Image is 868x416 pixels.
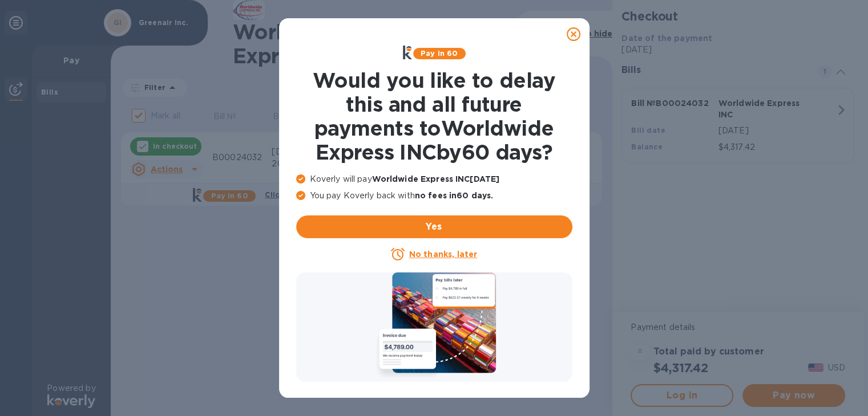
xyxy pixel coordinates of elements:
[305,220,563,234] span: Yes
[409,250,477,259] u: No thanks, later
[296,190,572,202] p: You pay Koverly back with
[296,215,572,238] button: Yes
[421,49,458,58] b: Pay in 60
[296,68,572,164] h1: Would you like to delay this and all future payments to Worldwide Express INC by 60 days ?
[296,173,572,185] p: Koverly will pay
[415,191,493,200] b: no fees in 60 days .
[372,174,500,183] b: Worldwide Express INC [DATE]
